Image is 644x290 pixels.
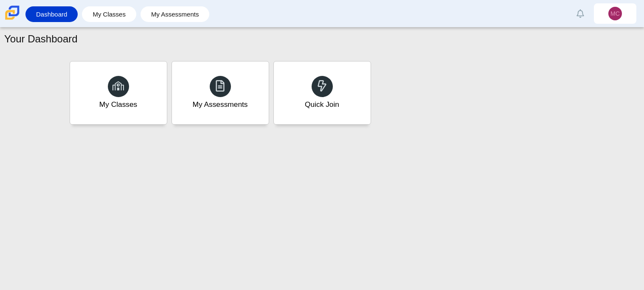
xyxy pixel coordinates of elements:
a: Dashboard [30,6,73,22]
div: My Assessments [193,99,248,110]
h1: Your Dashboard [4,32,78,46]
a: My Classes [86,6,132,22]
a: Carmen School of Science & Technology [3,16,21,23]
a: MC [594,3,636,24]
a: Quick Join [273,61,371,125]
a: My Classes [70,61,167,125]
div: My Classes [99,99,138,110]
a: My Assessments [172,61,269,125]
span: MC [610,11,620,17]
a: My Assessments [145,6,205,22]
a: Alerts [571,4,590,23]
div: Quick Join [305,99,339,110]
img: Carmen School of Science & Technology [3,4,21,22]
